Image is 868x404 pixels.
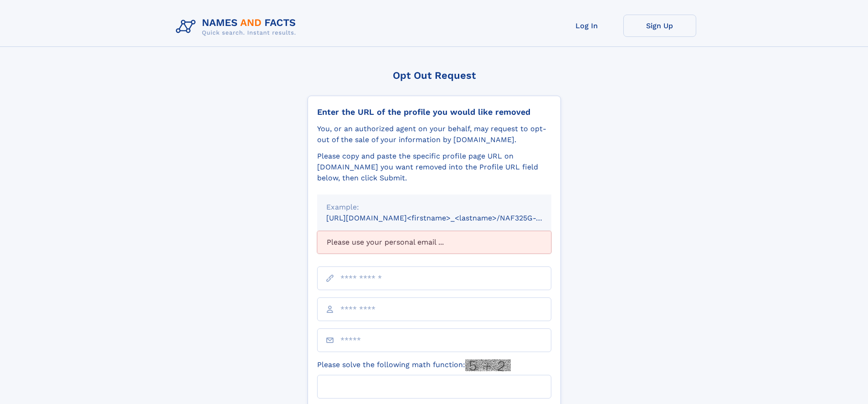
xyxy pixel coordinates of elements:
div: Opt Out Request [308,70,561,81]
div: Please use your personal email ... [317,231,551,254]
small: [URL][DOMAIN_NAME]<firstname>_<lastname>/NAF325G-xxxxxxxx [326,214,569,222]
div: Enter the URL of the profile you would like removed [317,107,551,117]
img: Logo Names and Facts [172,15,303,39]
div: You, or an authorized agent on your behalf, may request to opt-out of the sale of your informatio... [317,123,551,145]
label: Please solve the following math function: [317,359,511,371]
div: Please copy and paste the specific profile page URL on [DOMAIN_NAME] you want removed into the Pr... [317,151,551,184]
div: Example: [326,202,542,213]
a: Log In [550,15,623,37]
a: Sign Up [623,15,696,37]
